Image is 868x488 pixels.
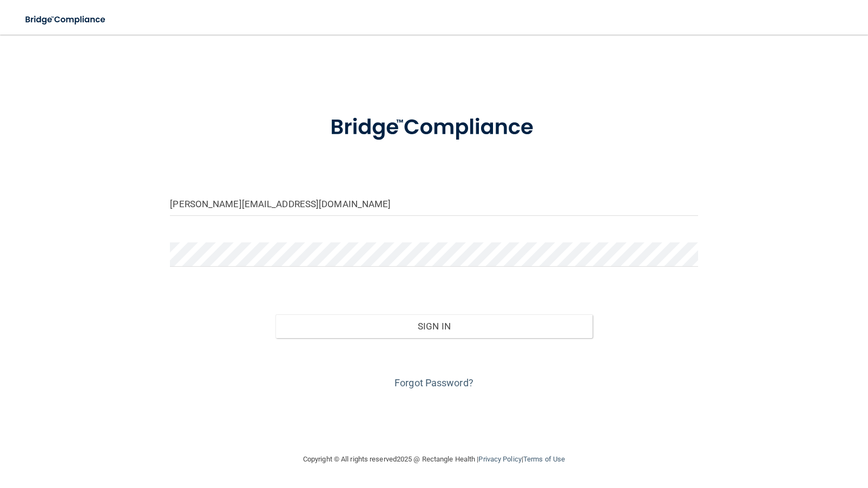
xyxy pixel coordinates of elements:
div: Copyright © All rights reserved 2025 @ Rectangle Health | | [236,442,632,477]
img: bridge_compliance_login_screen.278c3ca4.svg [308,100,560,156]
a: Privacy Policy [478,455,521,463]
input: Email [170,192,698,216]
img: bridge_compliance_login_screen.278c3ca4.svg [16,9,116,31]
a: Forgot Password? [394,377,474,388]
a: Terms of Use [523,455,565,463]
button: Sign In [275,314,592,338]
